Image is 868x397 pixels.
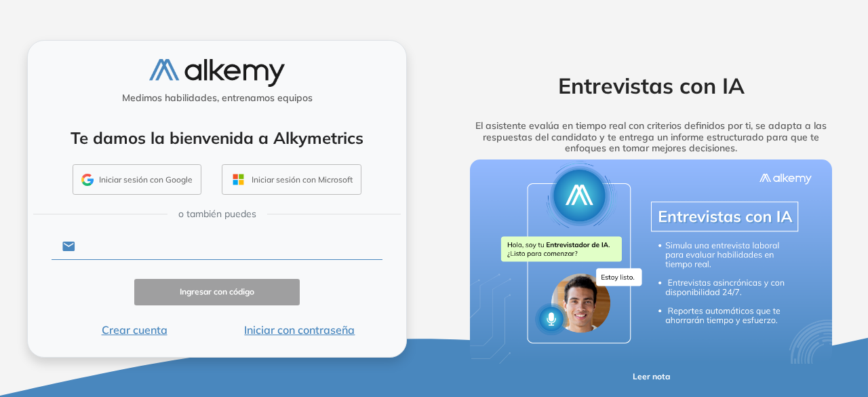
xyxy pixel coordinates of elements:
span: o también puedes [178,207,256,221]
img: img-more-info [470,159,833,364]
button: Iniciar sesión con Google [73,164,201,195]
h4: Te damos la bienvenida a Alkymetrics [45,128,389,148]
button: Ingresar con código [134,279,300,305]
img: OUTLOOK_ICON [231,172,246,187]
h5: El asistente evalúa en tiempo real con criterios definidos por ti, se adapta a las respuestas del... [450,120,852,154]
h5: Medimos habilidades, entrenamos equipos [33,92,401,104]
h2: Entrevistas con IA [450,73,852,98]
button: Iniciar sesión con Microsoft [222,164,361,195]
img: GMAIL_ICON [81,174,94,186]
button: Leer nota [601,364,702,390]
img: logo-alkemy [149,59,285,87]
button: Iniciar con contraseña [217,322,382,338]
button: Crear cuenta [52,322,217,338]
